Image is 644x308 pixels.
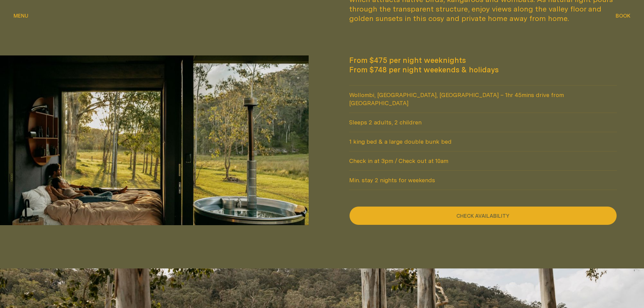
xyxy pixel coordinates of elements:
[349,113,617,132] span: Sleeps 2 adults, 2 children
[349,65,617,74] span: From $748 per night weekends & holidays
[349,55,617,65] span: From $475 per night weeknights
[14,12,28,20] button: show menu
[349,206,617,225] button: check availability
[14,13,28,18] span: Menu
[349,151,617,170] span: Check in at 3pm / Check out at 10am
[349,86,617,113] span: Wollombi, [GEOGRAPHIC_DATA], [GEOGRAPHIC_DATA] – 1hr 45mins drive from [GEOGRAPHIC_DATA]
[349,132,617,151] span: 1 king bed & a large double bunk bed
[349,171,617,190] span: Min. stay 2 nights for weekends
[616,13,630,18] span: Book
[616,12,630,20] button: show booking tray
